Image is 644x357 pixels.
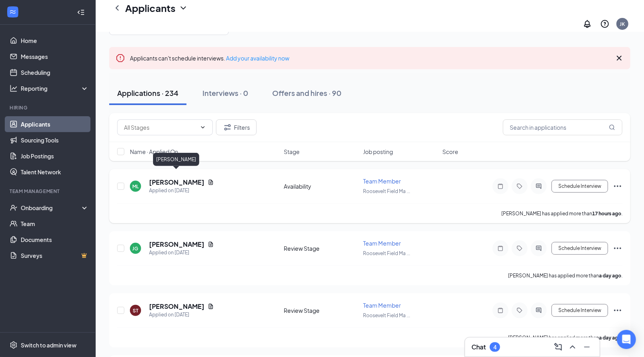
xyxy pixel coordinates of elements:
a: SurveysCrown [21,248,89,263]
div: Applied on [DATE] [149,187,214,195]
svg: Tag [515,183,524,189]
div: Applied on [DATE] [149,311,214,319]
a: Job Postings [21,148,89,164]
div: Switch to admin view [21,341,77,349]
button: ComposeMessage [552,341,565,353]
h5: [PERSON_NAME] [149,178,204,187]
svg: Settings [10,341,18,349]
span: Stage [284,148,300,156]
a: Scheduling [21,64,89,80]
svg: ChevronDown [200,124,206,131]
input: All Stages [124,123,196,132]
a: Documents [21,232,89,248]
span: Team Member [363,178,401,185]
span: Roosevelt Field Ma ... [363,312,410,318]
b: a day ago [599,273,621,279]
svg: Minimize [582,342,592,352]
div: Review Stage [284,244,358,252]
div: Open Intercom Messenger [617,330,636,349]
svg: QuestionInfo [600,19,610,29]
button: ChevronUp [566,341,579,353]
svg: Document [208,241,214,248]
a: Applicants [21,116,89,132]
div: 4 [493,344,497,351]
a: Team [21,216,89,232]
svg: MagnifyingGlass [609,124,615,131]
div: Team Management [10,188,87,195]
svg: Tag [515,307,524,314]
div: Interviews · 0 [202,88,248,98]
span: Job posting [363,148,393,156]
a: Sourcing Tools [21,132,89,148]
a: Talent Network [21,164,89,180]
div: ST [133,307,138,314]
div: Onboarding [21,204,82,212]
a: Home [21,33,89,49]
p: [PERSON_NAME] has applied more than . [508,334,622,341]
div: Reporting [21,84,89,92]
svg: ComposeMessage [554,342,563,352]
svg: ChevronUp [568,342,577,352]
svg: ChevronLeft [112,3,122,13]
span: Roosevelt Field Ma ... [363,250,410,256]
svg: UserCheck [10,204,18,212]
h5: [PERSON_NAME] [149,240,204,249]
svg: Error [116,53,125,63]
span: Name · Applied On [130,148,178,156]
svg: Filter [223,123,232,132]
b: 17 hours ago [592,211,621,217]
span: Team Member [363,302,401,309]
svg: ActiveChat [534,307,544,314]
svg: Analysis [10,84,18,92]
span: Applicants can't schedule interviews. [130,55,289,62]
p: [PERSON_NAME] has applied more than . [501,210,622,217]
div: [PERSON_NAME] [153,153,199,166]
a: Messages [21,49,89,64]
div: JG [133,245,139,252]
button: Schedule Interview [552,304,608,317]
input: Search in applications [503,119,622,135]
b: a day ago [599,335,621,341]
svg: Ellipses [613,244,622,253]
button: Filter Filters [216,119,257,135]
div: Applications · 234 [117,88,179,98]
svg: ActiveChat [534,183,544,189]
div: Review Stage [284,306,358,314]
span: Roosevelt Field Ma ... [363,188,410,194]
svg: Note [496,183,505,189]
a: Add your availability now [226,55,289,62]
svg: ChevronDown [179,3,188,13]
svg: Collapse [77,8,85,16]
span: Score [442,148,458,156]
h1: Applicants [125,1,175,15]
svg: Cross [615,53,624,63]
button: Minimize [581,341,593,353]
p: [PERSON_NAME] has applied more than . [508,272,622,279]
div: ML [132,183,139,190]
div: Hiring [10,104,87,111]
svg: Ellipses [613,306,622,315]
svg: Document [208,303,214,310]
svg: Tag [515,245,524,252]
svg: Document [208,179,214,185]
button: Schedule Interview [552,242,608,255]
svg: Notifications [583,19,592,29]
div: Applied on [DATE] [149,249,214,257]
svg: ActiveChat [534,245,544,252]
h3: Chat [471,343,486,351]
svg: Ellipses [613,181,622,191]
h5: [PERSON_NAME] [149,302,204,311]
svg: Note [496,245,505,252]
div: Availability [284,182,358,190]
div: Offers and hires · 90 [272,88,342,98]
span: Team Member [363,240,401,247]
div: JK [620,21,625,27]
button: Schedule Interview [552,180,608,193]
svg: Note [496,307,505,314]
svg: WorkstreamLogo [9,8,17,16]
